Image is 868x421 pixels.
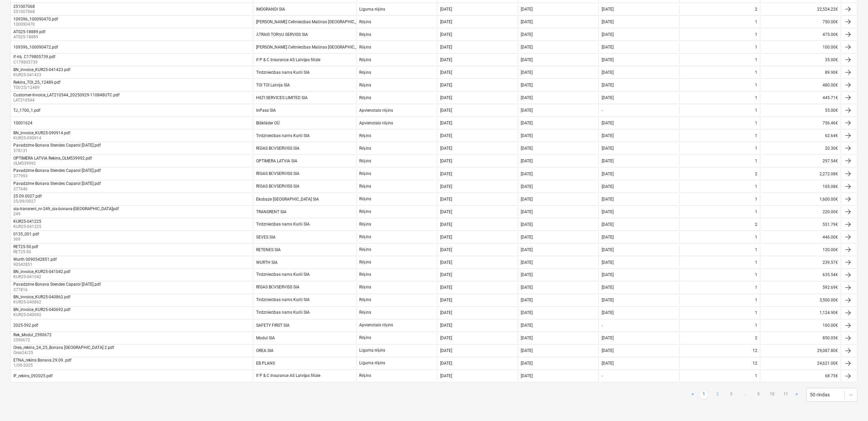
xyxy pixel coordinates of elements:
[13,257,57,262] div: Wurth 0090542851.pdf
[360,285,371,290] div: Rēķins
[755,121,757,125] div: 1
[760,194,841,205] div: 1,600.00€
[755,235,757,240] div: 1
[440,222,452,227] div: [DATE]
[440,349,452,353] div: [DATE]
[440,361,452,366] div: [DATE]
[602,298,614,303] div: [DATE]
[521,247,533,252] div: [DATE]
[760,219,841,230] div: 551.79€
[760,4,841,15] div: 22,524.22€
[13,345,114,350] div: Orea_rekins_24_25_Bonava [GEOGRAPHIC_DATA] 2.pdf
[521,95,533,100] div: [DATE]
[727,391,736,399] a: Page 3
[793,391,801,399] a: Next page
[440,108,452,113] div: [DATE]
[360,247,371,252] div: Rēķins
[440,285,452,290] div: [DATE]
[440,45,452,50] div: [DATE]
[13,338,53,343] p: 2590672
[602,95,614,100] div: [DATE]
[755,83,757,87] div: 1
[360,361,386,366] div: Līguma rēķins
[521,172,533,176] div: [DATE]
[256,323,290,328] div: SAFETY FIRST SIA
[755,336,757,341] div: 2
[360,374,371,379] div: Rēķins
[360,19,371,25] div: Rēķins
[440,121,452,125] div: [DATE]
[602,184,614,189] div: [DATE]
[755,133,757,138] div: 1
[13,148,102,154] p: 378131
[602,361,614,366] div: [DATE]
[602,374,603,379] div: -
[700,391,708,399] a: Page 1 is your current page
[760,345,841,356] div: 29,087.80€
[760,29,841,40] div: 475.00€
[13,232,39,236] div: 0135_001.pdf
[760,42,841,53] div: 100.00€
[13,206,119,211] div: sia-transrent_nr-249_sia-bonava-[GEOGRAPHIC_DATA]pdf
[440,235,452,240] div: [DATE]
[521,133,533,138] div: [DATE]
[13,143,101,148] div: Pavadzīme Bonava Stendes Caparol [DATE].pdf
[360,196,371,202] div: Rēķins
[256,83,290,87] div: TOI TOI Latvija SIA
[741,391,749,399] a: ...
[440,197,452,202] div: [DATE]
[755,209,757,214] div: 1
[13,97,121,103] p: LAT210544
[13,236,40,242] p: 369
[760,105,841,116] div: 55.00€
[13,274,72,280] p: KUR25-041042
[256,133,310,138] div: Tirdzniecības nams Kurši SIA
[13,121,32,125] div: 10001624
[13,219,41,224] div: KUR25-041225
[602,45,614,50] div: [DATE]
[13,312,72,318] p: KUR25-040692
[755,32,757,37] div: 1
[256,57,320,63] div: If P & C Insurance AS Latvijas filiāle
[521,70,533,75] div: [DATE]
[602,197,614,202] div: [DATE]
[13,211,120,217] p: 249
[602,57,614,62] div: [DATE]
[760,270,841,281] div: 635.54€
[755,374,757,379] div: 1
[602,83,614,87] div: [DATE]
[521,184,533,189] div: [DATE]
[13,270,70,274] div: BN_invoice_KUR25-041042.pdf
[256,298,310,303] div: Tirdzniecības nams Kurši SIA
[521,323,533,328] div: [DATE]
[440,374,452,379] div: [DATE]
[13,72,72,78] p: KUR25-041423
[760,282,841,293] div: 592.69€
[256,146,300,151] div: RĪGAS BŪVSERVISS SIA
[360,234,371,240] div: Rēķins
[256,336,275,341] div: Modul SIA
[755,298,757,303] div: 1
[13,108,40,113] div: TJ_1700_1.pdf
[360,32,371,37] div: Rēķins
[521,121,533,125] div: [DATE]
[755,184,757,189] div: 1
[13,295,70,300] div: BN_invoice_KUR25-040862.pdf
[521,197,533,202] div: [DATE]
[440,247,452,252] div: [DATE]
[440,209,452,214] div: [DATE]
[13,173,102,179] p: 377993
[760,54,841,65] div: 35.00€
[13,186,102,192] p: 377646
[360,323,393,328] div: Apvienotais rēķins
[13,282,101,287] div: Pavadzīme Bonava Stendes Caparol [DATE].pdf
[440,159,452,163] div: [DATE]
[755,311,757,315] div: 1
[256,209,286,214] div: TRANSRENT SIA
[256,374,320,379] div: If P & C Insurance AS Latvijas filiāle
[755,57,757,62] div: 1
[760,130,841,141] div: 62.64€
[760,358,841,369] div: 24,621.00€
[755,323,757,328] div: 1
[440,273,452,277] div: [DATE]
